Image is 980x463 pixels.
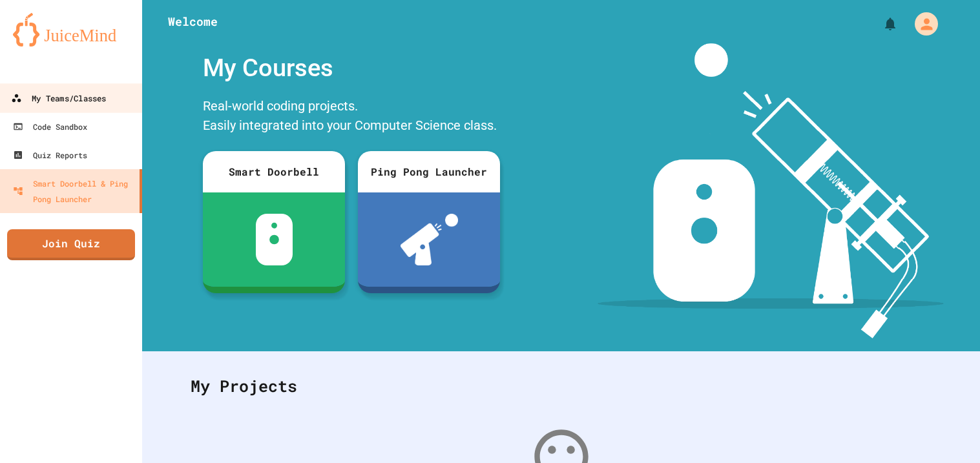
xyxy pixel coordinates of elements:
img: sdb-white.svg [256,214,293,265]
img: logo-orange.svg [13,13,129,46]
img: ppl-with-ball.png [401,214,458,265]
div: Smart Doorbell [203,151,345,192]
a: Join Quiz [7,229,135,260]
div: Real-world coding projects. Easily integrated into your Computer Science class. [196,93,506,141]
div: My Notifications [859,13,901,35]
div: My Projects [178,361,944,411]
div: My Teams/Classes [11,90,106,107]
div: Smart Doorbell & Ping Pong Launcher [13,176,134,207]
div: Quiz Reports [13,147,87,163]
div: Ping Pong Launcher [358,151,500,192]
div: My Courses [196,43,506,93]
div: My Account [901,9,941,39]
img: banner-image-my-projects.png [598,43,944,338]
div: Code Sandbox [13,119,87,134]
